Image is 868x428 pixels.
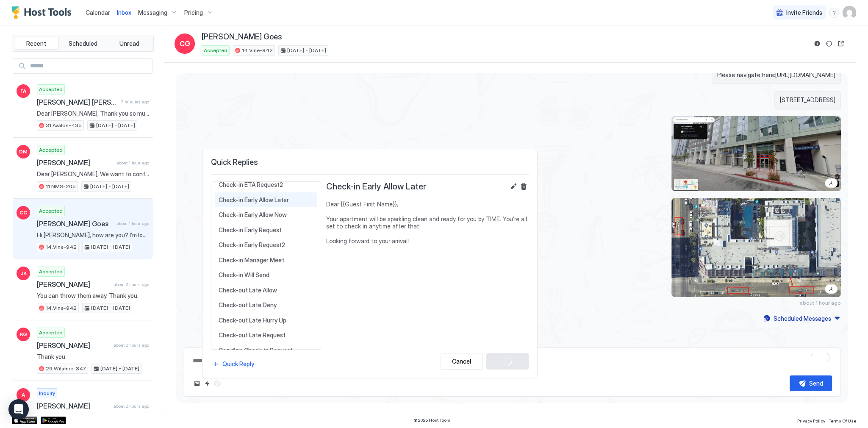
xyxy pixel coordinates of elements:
[211,158,529,167] span: Quick Replies
[219,301,313,309] span: Check-out Late Deny
[219,256,313,264] span: Check-in Manager Meet
[219,181,313,189] span: Check-in ETA Request2
[326,200,529,245] span: Dear {{Guest First Name}}, Your apartment will be sparkling clean and ready for you by TIME. You'...
[219,271,313,279] span: Check-in Will Send
[486,353,529,370] button: loading
[219,317,313,324] span: Check-out Late Hurry Up
[452,357,471,366] div: Cancel
[219,226,313,234] span: Check-in Early Request
[326,181,426,192] span: Check-in Early Allow Later
[219,211,313,219] span: Check-in Early Allow Now
[219,331,313,339] span: Check-out Late Request
[519,181,529,192] button: Delete
[211,358,255,370] button: Quick Reply
[219,286,313,294] span: Check-out Late Allow
[219,347,313,354] span: CozyApp Check-in Request
[222,359,254,368] div: Quick Reply
[219,196,313,204] span: Check-in Early Allow Later
[8,399,29,420] div: Open Intercom Messenger
[508,181,519,192] button: Edit
[503,357,512,366] div: loading
[441,353,483,370] button: Cancel
[219,241,313,249] span: Check-in Early Request2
